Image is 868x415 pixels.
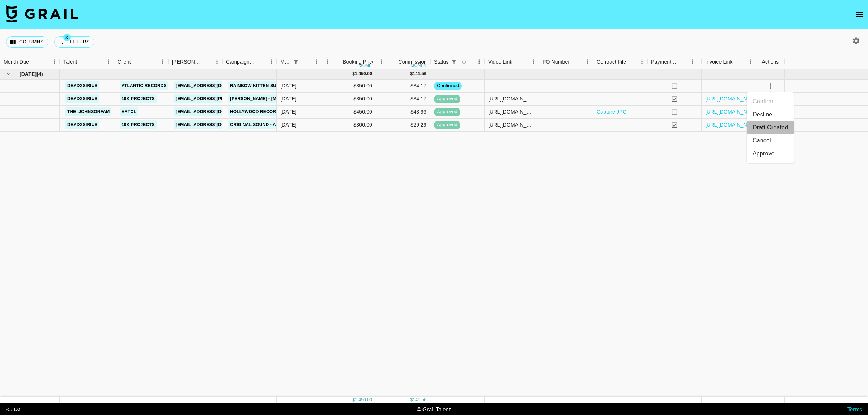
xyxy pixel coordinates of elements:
a: [URL][DOMAIN_NAME] [705,95,760,102]
div: PO Number [539,55,593,69]
div: $43.93 [376,106,430,119]
button: hide children [4,69,14,79]
a: original sound - artemascore [228,120,309,129]
div: 141.56 [413,71,426,77]
div: $34.17 [376,80,430,93]
button: Sort [201,57,212,67]
a: deadxsirius [65,94,99,103]
button: Menu [745,56,756,67]
span: [DATE] [20,70,37,78]
div: 1,450.00 [355,397,372,403]
a: [PERSON_NAME] - [MEDICAL_DATA] [228,94,310,103]
a: Capture.JPG [597,108,627,115]
div: $350.00 [322,93,376,106]
button: Menu [322,56,333,67]
button: Sort [29,57,39,67]
div: Actions [756,55,785,69]
div: Campaign (Type) [222,55,277,69]
a: [EMAIL_ADDRESS][DOMAIN_NAME] [174,107,255,116]
div: Client [118,55,131,69]
div: Talent [60,55,114,69]
a: [URL][DOMAIN_NAME] [705,121,760,128]
button: Sort [733,57,743,67]
button: Show filters [291,57,301,67]
button: Sort [626,57,636,67]
button: Sort [77,57,87,67]
div: © Grail Talent [417,406,451,413]
button: Sort [333,57,343,67]
div: Month Due [4,55,29,69]
div: money [359,63,375,68]
button: select merge strategy [764,80,776,92]
div: Booker [168,55,222,69]
a: [URL][DOMAIN_NAME] [705,108,760,115]
div: Aug '25 [280,121,297,128]
a: deadxsirius [65,81,99,90]
div: Contract File [593,55,647,69]
div: v 1.7.100 [6,407,20,412]
button: Sort [301,57,311,67]
span: approved [434,95,460,102]
div: $29.29 [376,119,430,132]
div: Payment Sent [651,55,679,69]
button: Sort [679,57,689,67]
div: $ [352,397,355,403]
div: 1 active filter [449,57,459,67]
div: 141.56 [413,397,426,403]
div: https://www.youtube.com/shorts/2PjTyv2GDqc?si=uLuAs4SzqO1UTlgS [488,108,535,115]
button: Sort [388,57,398,67]
span: ( 4 ) [37,70,43,78]
button: Menu [376,56,387,67]
div: 1 active filter [291,57,301,67]
div: Aug '25 [280,82,297,89]
button: Sort [256,57,266,67]
div: Aug '25 [280,95,297,102]
button: open drawer [852,7,867,22]
div: $300.00 [322,119,376,132]
button: Select columns [6,36,48,48]
div: Commission [398,55,427,69]
div: $ [410,71,413,77]
a: Hollywood Records Summer Playlist [228,107,327,116]
button: Menu [687,56,698,67]
button: Menu [49,56,60,67]
div: $450.00 [322,106,376,119]
span: 3 [63,34,71,41]
button: Sort [459,57,469,67]
div: $ [410,397,413,403]
li: Draft Created [747,121,794,134]
button: Menu [582,56,593,67]
li: Cancel [747,134,794,147]
div: Invoice Link [702,55,756,69]
a: Terms [847,406,862,412]
div: $34.17 [376,93,430,106]
div: 1,450.00 [355,71,372,77]
button: Show filters [449,57,459,67]
img: Grail Talent [6,5,78,22]
div: Video Link [485,55,539,69]
div: Month Due [277,55,322,69]
a: [EMAIL_ADDRESS][DOMAIN_NAME] [174,81,255,90]
a: Vrtcl [120,107,138,116]
div: Status [434,55,449,69]
div: Month Due [280,55,291,69]
div: Client [114,55,168,69]
button: Sort [131,57,141,67]
li: Decline [747,108,794,121]
button: Menu [103,56,114,67]
button: Menu [311,56,322,67]
div: [PERSON_NAME] [172,55,201,69]
a: [EMAIL_ADDRESS][DOMAIN_NAME] [174,120,255,129]
div: Video Link [488,55,512,69]
div: Contract File [597,55,626,69]
div: Payment Sent [647,55,702,69]
div: Booking Price [343,55,375,69]
div: Talent [63,55,77,69]
a: Rainbow Kitten Surprise - Tropics [228,81,318,90]
div: $ [352,71,355,77]
div: PO Number [542,55,570,69]
a: the_johnsonfam [65,107,111,116]
button: Menu [474,56,485,67]
a: 10k Projects [120,120,157,129]
div: Approve [753,149,775,158]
